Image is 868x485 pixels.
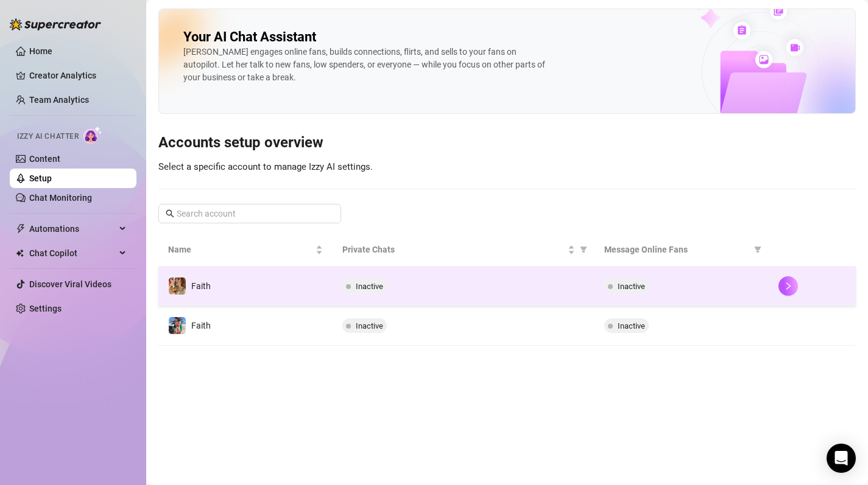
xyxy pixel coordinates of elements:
[29,243,116,263] span: Chat Copilot
[29,173,52,183] a: Setup
[29,279,111,289] a: Discover Viral Videos
[754,246,761,253] span: filter
[191,321,211,330] span: Faith
[191,281,211,291] span: Faith
[29,66,127,85] a: Creator Analytics
[183,46,549,84] div: [PERSON_NAME] engages online fans, builds connections, flirts, and sells to your fans on autopilo...
[16,249,24,257] img: Chat Copilot
[604,243,749,256] span: Message Online Fans
[10,18,101,30] img: logo-BBDzfeDw.svg
[333,233,594,267] th: Private Chats
[169,277,186,295] img: Faith
[29,304,62,313] a: Settings
[827,444,856,473] div: Open Intercom Messenger
[29,154,60,164] a: Content
[29,219,116,239] span: Automations
[158,233,333,267] th: Name
[618,321,645,330] span: Inactive
[29,95,89,105] a: Team Analytics
[356,282,383,291] span: Inactive
[158,133,856,153] h3: Accounts setup overview
[16,224,26,234] span: thunderbolt
[778,276,798,296] button: right
[166,209,174,218] span: search
[784,282,792,290] span: right
[29,46,52,56] a: Home
[577,240,590,259] span: filter
[752,240,764,259] span: filter
[29,193,92,203] a: Chat Monitoring
[356,321,383,330] span: Inactive
[168,243,313,256] span: Name
[183,29,316,46] h2: Your AI Chat Assistant
[580,246,587,253] span: filter
[618,282,645,291] span: Inactive
[169,317,186,334] img: Faith
[342,243,565,256] span: Private Chats
[83,126,102,144] img: AI Chatter
[17,131,79,142] span: Izzy AI Chatter
[158,161,373,172] span: Select a specific account to manage Izzy AI settings.
[177,207,324,220] input: Search account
